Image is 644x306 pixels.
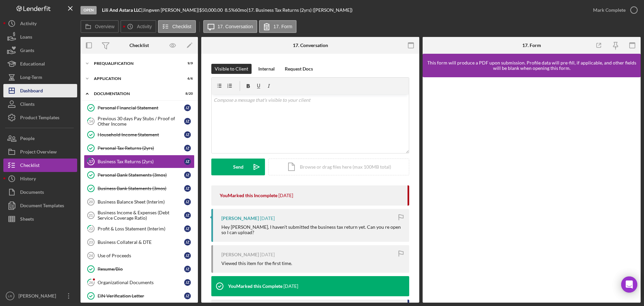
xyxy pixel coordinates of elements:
tspan: 17 [89,159,93,164]
div: J Z [184,279,191,286]
div: J Z [184,266,191,272]
button: Checklist [158,20,196,33]
tspan: 20 [89,200,93,204]
a: 21Business Income & Expenses (Debt Service Coverage Ratio)JZ [84,209,195,222]
div: J Z [184,239,191,246]
div: Personal Financial Statement [98,105,184,111]
button: Mark Complete [586,3,641,17]
button: Send [211,159,265,175]
div: [PERSON_NAME] [17,289,60,304]
tspan: 26 [89,280,93,285]
a: 20Business Balance Sheet (Interim)JZ [84,195,195,209]
div: J Z [184,158,191,165]
a: 14Previous 30 days Pay Stubs / Proof of Other IncomeJZ [84,115,195,128]
div: Prequalification [94,61,176,65]
a: Resume/BioJZ [84,262,195,276]
div: This form will produce a PDF upon submission. Profile data will pre-fill, if applicable, and othe... [426,60,637,71]
div: J Z [184,145,191,151]
button: Sheets [3,212,77,226]
div: You Marked this Complete [228,283,282,289]
div: Document Templates [20,199,64,214]
a: Personal Financial StatementJZ [84,101,195,115]
div: J Z [184,212,191,219]
time: 2025-08-09 01:00 [278,193,293,198]
tspan: 24 [89,254,93,258]
div: Sheets [20,212,34,227]
div: Mark Complete [593,3,626,17]
div: Resume/Bio [98,266,184,272]
div: 6 / 6 [181,77,193,81]
tspan: 22 [89,226,93,231]
a: 22Profit & Loss Statement (Interim)JZ [84,222,195,235]
tspan: 23 [89,240,93,244]
label: Activity [137,24,152,29]
div: 60 mo [235,7,247,13]
div: EIN Verification Letter [98,293,184,299]
div: Business Collateral & DTE [98,239,184,245]
div: | [102,7,143,13]
a: Business Bank Statements (3mos)JZ [84,182,195,195]
div: Viewed this item for the first time. [221,261,292,266]
a: Document Templates [3,199,77,212]
div: [PERSON_NAME] [221,252,259,257]
label: Checklist [172,24,192,29]
a: 26Organizational DocumentsJZ [84,276,195,289]
div: Organizational Documents [98,280,184,285]
div: Open Intercom Messenger [621,276,637,293]
label: 17. Conversation [218,24,253,29]
div: Business Income & Expenses (Debt Service Coverage Ratio) [98,210,184,221]
div: Jingwen [PERSON_NAME] | [143,7,199,13]
div: Documentation [94,92,176,96]
div: J Z [184,225,191,232]
time: 2025-08-08 01:03 [260,252,275,257]
div: J Z [184,131,191,138]
button: Overview [80,20,119,33]
div: J Z [184,185,191,192]
div: Household Income Statement [98,132,184,137]
div: J Z [184,104,191,111]
a: 23Business Collateral & DTEJZ [84,235,195,249]
div: | 17. Business Tax Returns (2yrs) ([PERSON_NAME]) [247,7,353,13]
div: Request Docs [285,64,313,74]
a: 17Business Tax Returns (2yrs)JZ [84,155,195,168]
div: Send [233,159,244,175]
div: J Z [184,118,191,125]
div: Previous 30 days Pay Stubs / Proof of Other Income [98,116,184,127]
div: Profit & Loss Statement (Interim) [98,226,184,231]
a: 24Use of ProceedsJZ [84,249,195,262]
div: Visible to Client [215,64,248,74]
a: Personal Bank Statements (3mos)JZ [84,168,195,182]
tspan: 21 [89,213,93,217]
button: Request Docs [281,64,316,74]
div: 17. Form [522,43,541,48]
